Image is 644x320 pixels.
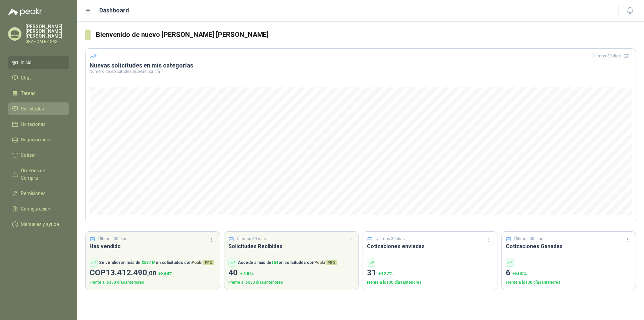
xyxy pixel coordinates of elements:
[8,133,69,146] a: Negociaciones
[8,164,69,184] a: Órdenes de Compra
[90,279,216,286] p: Frente a los 30 días anteriores
[8,118,69,131] a: Licitaciones
[513,271,527,276] span: + 500 %
[506,279,632,286] p: Frente a los 30 días anteriores
[203,260,214,265] span: PRO
[367,267,493,279] p: 31
[25,24,69,38] p: [PERSON_NAME] [PERSON_NAME] [PERSON_NAME]
[192,260,214,265] span: Peakr
[240,271,254,276] span: + 700 %
[96,30,636,40] h3: Bienvenido de nuevo [PERSON_NAME] [PERSON_NAME]
[376,236,405,242] p: Últimos 30 días
[592,51,632,61] div: Últimos 30 días
[238,260,337,266] p: Accede a más de en solicitudes con
[90,61,632,70] h3: Nuevas solicitudes en mis categorías
[158,271,173,276] span: + 344 %
[326,260,337,265] span: PRO
[99,260,214,266] p: Se vendieron más de en solicitudes con
[367,279,493,286] p: Frente a los 30 días anteriores
[228,267,355,279] p: 40
[367,242,493,250] h3: Cotizaciones enviadas
[228,279,355,286] p: Frente a los 30 días anteriores
[8,102,69,115] a: Solicitudes
[25,40,69,44] p: GRAFICALEZ SAS
[8,8,42,16] img: Logo peakr
[99,6,129,15] h1: Dashboard
[147,269,156,277] span: ,00
[21,74,31,82] span: Chat
[8,87,69,100] a: Tareas
[8,56,69,69] a: Inicio
[21,90,36,97] span: Tareas
[21,151,36,159] span: Cotizar
[90,267,216,279] p: COP
[21,167,63,182] span: Órdenes de Compra
[98,236,127,242] p: Últimos 30 días
[21,190,46,197] span: Remisiones
[21,121,46,128] span: Licitaciones
[21,136,52,143] span: Negociaciones
[8,202,69,215] a: Configuración
[142,260,156,265] span: $ 58,1M
[314,260,337,265] span: Peakr
[21,205,50,213] span: Configuración
[237,236,266,242] p: Últimos 30 días
[228,242,355,250] h3: Solicitudes Recibidas
[8,187,69,200] a: Remisiones
[271,260,278,265] span: 154
[8,218,69,231] a: Manuales y ayuda
[90,70,632,74] p: Número de solicitudes nuevas por día
[506,267,632,279] p: 6
[21,105,44,112] span: Solicitudes
[8,72,69,84] a: Chat
[90,242,216,250] h3: Has vendido
[21,59,32,66] span: Inicio
[21,221,59,228] span: Manuales y ayuda
[8,149,69,162] a: Cotizar
[106,268,156,277] span: 13.412.490
[378,271,393,276] span: + 122 %
[514,236,543,242] p: Últimos 30 días
[506,242,632,250] h3: Cotizaciones Ganadas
